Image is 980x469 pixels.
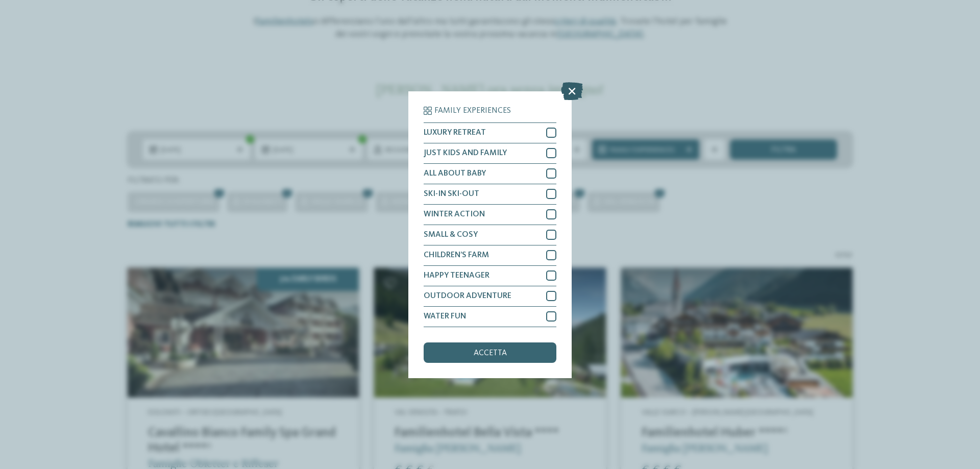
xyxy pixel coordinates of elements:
span: LUXURY RETREAT [424,129,486,137]
span: SMALL & COSY [424,231,478,239]
span: WATER FUN [424,312,466,320]
span: OUTDOOR ADVENTURE [424,292,511,300]
span: HAPPY TEENAGER [424,271,489,280]
span: Family Experiences [434,107,511,115]
span: ALL ABOUT BABY [424,169,486,178]
span: SKI-IN SKI-OUT [424,190,479,198]
span: accetta [474,349,507,357]
span: WINTER ACTION [424,210,485,218]
span: CHILDREN’S FARM [424,251,489,259]
span: JUST KIDS AND FAMILY [424,149,507,157]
